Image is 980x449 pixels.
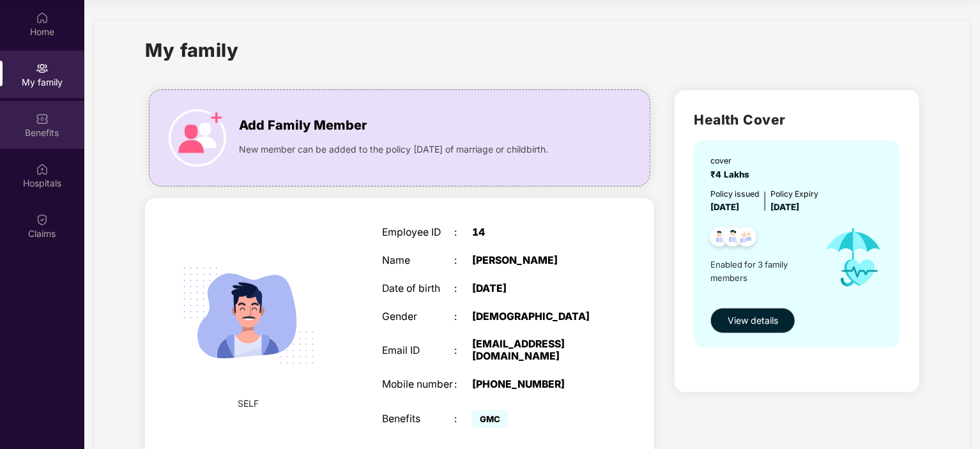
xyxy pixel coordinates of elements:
[382,379,454,391] div: Mobile number
[454,255,472,267] div: :
[454,345,472,357] div: :
[710,155,754,167] div: cover
[36,62,49,75] img: svg+xml;base64,PHN2ZyB3aWR0aD0iMjAiIGhlaWdodD0iMjAiIHZpZXdCb3g9IjAgMCAyMCAyMCIgZmlsbD0ibm9uZSIgeG...
[472,283,599,295] div: [DATE]
[36,112,49,125] img: svg+xml;base64,PHN2ZyBpZD0iQmVuZWZpdHMiIHhtbG5zPSJodHRwOi8vd3d3LnczLm9yZy8yMDAwL3N2ZyIgd2lkdGg9Ij...
[239,116,367,135] span: Add Family Member
[472,379,599,391] div: [PHONE_NUMBER]
[694,109,900,130] h2: Health Cover
[710,308,795,333] button: View details
[36,11,49,24] img: svg+xml;base64,PHN2ZyBpZD0iSG9tZSIgeG1sbnM9Imh0dHA6Ly93d3cudzMub3JnLzIwMDAvc3ZnIiB3aWR0aD0iMjAiIG...
[710,202,739,212] span: [DATE]
[454,413,472,425] div: :
[472,227,599,239] div: 14
[382,283,454,295] div: Date of birth
[167,234,330,397] img: svg+xml;base64,PHN2ZyB4bWxucz0iaHR0cDovL3d3dy53My5vcmcvMjAwMC9zdmciIHdpZHRoPSIyMjQiIGhlaWdodD0iMT...
[454,283,472,295] div: :
[813,214,894,301] img: icon
[710,258,813,284] span: Enabled for 3 family members
[472,311,599,323] div: [DEMOGRAPHIC_DATA]
[770,188,818,200] div: Policy Expiry
[382,413,454,425] div: Benefits
[36,163,49,176] img: svg+xml;base64,PHN2ZyBpZD0iSG9zcGl0YWxzIiB4bWxucz0iaHR0cDovL3d3dy53My5vcmcvMjAwMC9zdmciIHdpZHRoPS...
[382,311,454,323] div: Gender
[731,223,762,254] img: svg+xml;base64,PHN2ZyB4bWxucz0iaHR0cDovL3d3dy53My5vcmcvMjAwMC9zdmciIHdpZHRoPSI0OC45NDMiIGhlaWdodD...
[728,314,778,328] span: View details
[454,311,472,323] div: :
[238,397,259,411] span: SELF
[472,255,599,267] div: [PERSON_NAME]
[717,223,749,254] img: svg+xml;base64,PHN2ZyB4bWxucz0iaHR0cDovL3d3dy53My5vcmcvMjAwMC9zdmciIHdpZHRoPSI0OC45NDMiIGhlaWdodD...
[145,36,239,65] h1: My family
[710,169,754,179] span: ₹4 Lakhs
[770,202,799,212] span: [DATE]
[169,109,226,167] img: icon
[704,223,735,254] img: svg+xml;base64,PHN2ZyB4bWxucz0iaHR0cDovL3d3dy53My5vcmcvMjAwMC9zdmciIHdpZHRoPSI0OC45NDMiIGhlaWdodD...
[472,410,508,428] span: GMC
[454,379,472,391] div: :
[382,255,454,267] div: Name
[239,142,548,156] span: New member can be added to the policy [DATE] of marriage or childbirth.
[454,227,472,239] div: :
[382,345,454,357] div: Email ID
[382,227,454,239] div: Employee ID
[36,213,49,226] img: svg+xml;base64,PHN2ZyBpZD0iQ2xhaW0iIHhtbG5zPSJodHRwOi8vd3d3LnczLm9yZy8yMDAwL3N2ZyIgd2lkdGg9IjIwIi...
[472,339,599,363] div: [EMAIL_ADDRESS][DOMAIN_NAME]
[710,188,760,200] div: Policy issued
